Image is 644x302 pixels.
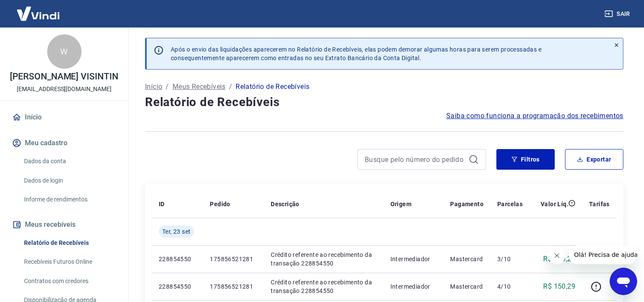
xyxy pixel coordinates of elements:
iframe: Mensagem da empresa [569,245,637,264]
a: Contratos com credores [21,272,118,290]
div: W [47,34,82,69]
button: Exportar [565,149,623,170]
p: [PERSON_NAME] VISINTIN [10,72,118,81]
a: Dados da conta [21,153,118,170]
button: Filtros [496,149,555,170]
button: Meu cadastro [10,134,118,153]
p: 175856521281 [210,282,257,291]
span: Olá! Precisa de ajuda? [5,6,72,13]
p: R$ 150,29 [544,254,576,264]
a: Relatório de Recebíveis [21,234,118,252]
h4: Relatório de Recebíveis [145,94,623,111]
p: Após o envio das liquidações aparecerem no Relatório de Recebíveis, elas podem demorar algumas ho... [171,45,541,62]
p: Descrição [271,200,299,208]
a: Meus Recebíveis [172,82,226,92]
p: Intermediador [390,282,437,291]
p: 228854550 [159,255,196,263]
p: Crédito referente ao recebimento da transação 228854550 [271,250,376,268]
button: Sair [603,6,634,22]
p: Parcelas [497,200,523,208]
a: Informe de rendimentos [21,191,118,208]
p: Tarifas [589,200,610,208]
button: Meus recebíveis [10,215,118,234]
img: Vindi [10,0,66,27]
p: Relatório de Recebíveis [236,82,309,92]
p: Pedido [210,200,230,208]
p: 4/10 [497,282,523,291]
a: Início [145,82,162,92]
p: Intermediador [390,255,437,263]
p: Origem [390,200,411,208]
input: Busque pelo número do pedido [365,153,465,166]
p: Valor Líq. [541,200,568,208]
iframe: Botão para abrir a janela de mensagens [610,268,637,295]
iframe: Fechar mensagem [548,247,565,264]
p: R$ 150,29 [544,281,576,292]
p: Crédito referente ao recebimento da transação 228854550 [271,278,376,295]
p: / [166,82,169,92]
p: / [229,82,232,92]
p: [EMAIL_ADDRESS][DOMAIN_NAME] [17,85,112,94]
p: Mastercard [450,282,484,291]
p: 3/10 [497,255,523,263]
p: 228854550 [159,282,196,291]
p: Mastercard [450,255,484,263]
p: ID [159,200,165,208]
span: Ter, 23 set [162,227,190,236]
a: Recebíveis Futuros Online [21,253,118,271]
p: Pagamento [450,200,484,208]
a: Dados de login [21,172,118,189]
p: 175856521281 [210,255,257,263]
a: Início [10,108,118,127]
a: Saiba como funciona a programação dos recebimentos [446,111,623,121]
